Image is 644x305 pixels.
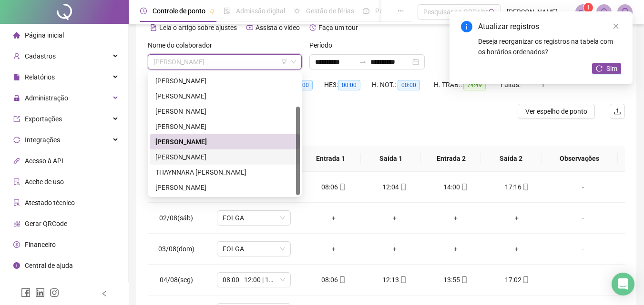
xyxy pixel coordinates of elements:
button: Ver espelho de ponto [518,104,595,119]
span: Gestão de férias [306,7,354,15]
div: H. TRAB.: [434,79,501,90]
th: Entrada 2 [421,146,481,172]
span: mobile [399,276,407,283]
span: filter [281,59,287,65]
span: Exportações [25,115,62,123]
span: 00:00 [398,80,420,90]
label: Nome do colaborador [148,40,218,50]
span: dollar [13,241,20,248]
div: 14:00 [433,182,479,192]
span: Administração [25,94,68,102]
th: Observações [542,146,618,172]
span: sun [294,8,300,14]
span: 00:00 [338,80,360,90]
div: Deseja reorganizar os registros na tabela com os horários ordenados? [478,36,621,57]
span: mobile [460,276,468,283]
span: upload [613,108,621,115]
span: ellipsis [398,8,404,14]
div: 08:06 [311,182,357,192]
span: Página inicial [25,31,64,39]
span: mobile [460,184,468,190]
div: + [433,244,479,254]
span: 04/08(seg) [160,276,193,284]
th: Entrada 1 [301,146,361,172]
div: [PERSON_NAME] [155,76,294,86]
span: search [489,9,496,16]
div: 08:06 [311,275,357,285]
th: Saída 2 [481,146,541,172]
div: [PERSON_NAME] [155,182,294,193]
div: 17:16 [494,182,540,192]
div: + [494,244,540,254]
span: youtube [246,24,253,31]
div: + [311,213,357,223]
span: down [291,59,296,65]
span: lock [13,95,20,101]
span: Sim [606,63,617,74]
span: info-circle [13,262,20,269]
div: - [555,244,611,254]
span: facebook [21,288,31,297]
div: - [555,275,611,285]
span: pushpin [209,9,215,14]
span: solution [13,199,20,206]
span: left [101,290,108,297]
div: HE 3: [324,79,372,90]
span: 1 [587,4,590,11]
div: [PERSON_NAME] [155,106,294,117]
div: - [555,213,611,223]
span: Admissão digital [236,7,285,15]
div: [PERSON_NAME] [155,121,294,132]
span: user-add [13,53,20,59]
span: to [359,58,367,66]
div: LIVIA SOARES LIMA DA CUNHA [150,119,300,134]
label: Período [309,40,338,50]
div: [PERSON_NAME] [155,137,294,147]
span: mobile [399,184,407,190]
span: bell [600,8,608,16]
div: THAYNNARA MARIA OLIVEIRA DE ALCÂNTARA [150,165,300,180]
div: 12:04 [372,182,418,192]
sup: 1 [583,3,593,12]
span: file [13,74,20,80]
a: Close [611,21,621,31]
div: SABRINA DA SILVA FERNANDES [150,149,300,165]
div: - [555,182,611,192]
div: + [372,244,418,254]
span: home [13,32,20,39]
span: Leia o artigo sobre ajustes [159,24,237,31]
span: Financeiro [25,241,56,248]
div: + [433,213,479,223]
span: 02/08(sáb) [159,214,193,222]
span: api [13,157,20,164]
span: 08:00 - 12:00 | 14:00 - 17:00 [223,273,285,287]
span: mobile [338,276,346,283]
span: Aceite de uso [25,178,64,186]
div: + [372,213,418,223]
span: Relatórios [25,73,55,81]
span: FOLGA [223,211,285,225]
span: clock-circle [140,8,147,14]
div: OTHON MARQUES DE SOUZA FURTADO [150,134,300,149]
span: Painel do DP [375,7,412,15]
span: Ver espelho de ponto [525,106,587,117]
span: Controle de ponto [153,7,205,15]
div: [PERSON_NAME] [155,91,294,101]
button: Sim [592,63,621,74]
div: Open Intercom Messenger [612,273,634,295]
div: + [494,213,540,223]
span: linkedin [35,288,45,297]
span: FOLGA [223,242,285,256]
span: Gerar QRCode [25,220,67,227]
span: info-circle [461,21,472,32]
span: 03/08(dom) [158,245,194,253]
div: JOÃO IBSON PEREIRA DA SILVA [150,73,300,89]
span: history [309,24,316,31]
span: Acesso à API [25,157,63,165]
span: Central de ajuda [25,262,73,269]
span: Assista o vídeo [256,24,300,31]
div: [PERSON_NAME] [155,152,294,162]
span: mobile [521,276,529,283]
div: Atualizar registros [478,21,621,32]
div: JULIANA COSTA E SILVA [150,89,300,104]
